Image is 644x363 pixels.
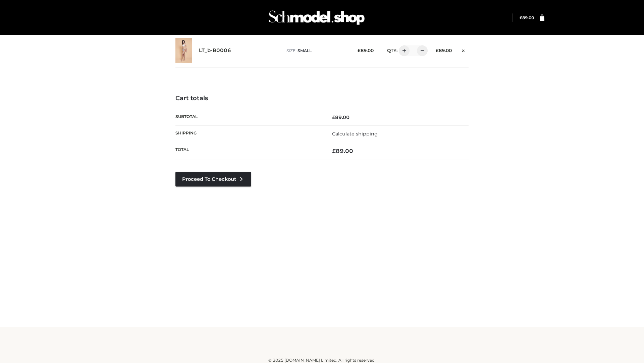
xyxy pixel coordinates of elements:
span: £ [358,48,361,53]
th: Total [175,142,322,160]
p: size : [286,48,347,54]
bdi: 89.00 [332,114,350,120]
th: Shipping [175,125,322,142]
span: SMALL [298,48,312,53]
img: Schmodel Admin 964 [266,4,367,31]
a: Calculate shipping [332,131,378,137]
span: £ [332,148,336,154]
bdi: 89.00 [436,48,452,53]
div: QTY: [380,45,425,56]
span: £ [436,48,439,53]
a: Remove this item [459,45,469,54]
bdi: 89.00 [358,48,374,53]
a: Proceed to Checkout [175,172,251,187]
span: £ [520,15,522,20]
a: LT_b-B0006 [199,47,231,54]
h4: Cart totals [175,95,469,102]
th: Subtotal [175,109,322,125]
bdi: 89.00 [332,148,353,154]
bdi: 89.00 [520,15,534,20]
a: £89.00 [520,15,534,20]
span: £ [332,114,335,120]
